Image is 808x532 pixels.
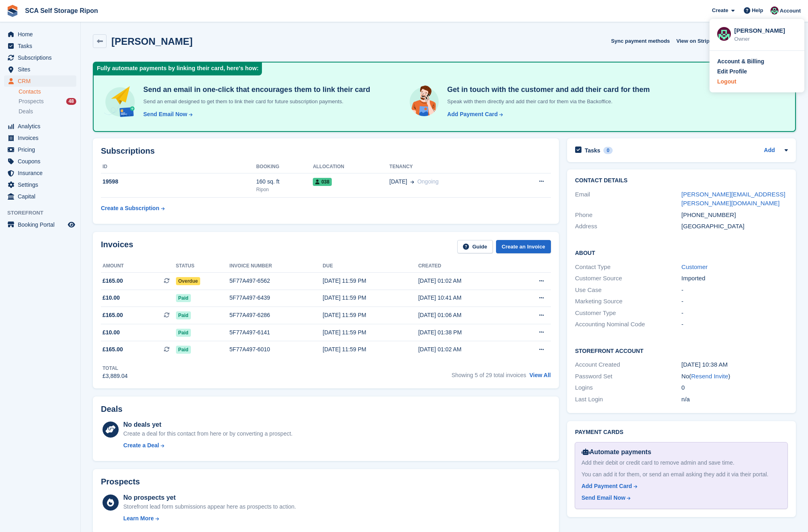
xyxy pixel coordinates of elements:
span: Pricing [18,144,66,155]
a: menu [4,191,76,202]
div: 19598 [101,177,256,186]
a: menu [4,144,76,155]
th: Booking [256,161,313,173]
a: menu [4,219,76,230]
div: Fully automate payments by linking their card, here's how: [94,63,262,75]
img: Sam Chapman [717,27,731,41]
img: Sam Chapman [770,6,779,15]
div: Customer Type [575,309,682,318]
div: Storefront lead form submissions appear here as prospects to action. [124,503,296,511]
div: 0 [681,383,788,392]
div: [DATE] 10:38 AM [681,360,788,369]
a: Logout [717,77,797,86]
span: Prospects [19,98,44,105]
a: Contacts [19,88,76,96]
th: Amount [101,260,176,273]
div: £3,889.04 [103,372,128,380]
a: Learn More [124,514,296,523]
a: Add Payment Card [444,110,504,119]
h2: Payment cards [575,429,788,436]
div: [DATE] 01:38 PM [418,328,514,337]
div: Add Payment Card [582,482,632,490]
img: send-email-b5881ef4c8f827a638e46e229e590028c7e36e3a6c99d2365469aff88783de13.svg [103,85,137,119]
a: [PERSON_NAME][EMAIL_ADDRESS][PERSON_NAME][DOMAIN_NAME] [681,191,785,207]
div: [DATE] 11:59 PM [323,277,419,285]
a: Account & Billing [717,57,797,66]
a: Add Payment Card [582,482,778,490]
span: Settings [18,179,66,190]
div: [DATE] 01:02 AM [418,277,514,285]
a: SCA Self Storage Ripon [22,4,101,17]
div: Automate payments [582,447,781,457]
div: Edit Profile [717,67,747,76]
span: Paid [176,329,191,337]
span: Sites [18,64,66,75]
span: Analytics [18,121,66,132]
a: Preview store [67,220,76,229]
a: Resend Invite [691,373,728,380]
h2: Storefront Account [575,346,788,355]
div: Marketing Source [575,297,682,306]
div: Use Case [575,286,682,295]
button: Sync payment methods [611,34,670,48]
div: Account Created [575,360,682,369]
div: Logout [717,77,736,86]
span: Overdue [176,277,201,285]
div: n/a [681,395,788,404]
div: - [681,286,788,295]
div: 5F77A497-6286 [230,311,323,319]
span: £10.00 [103,294,120,302]
a: menu [4,121,76,132]
div: - [681,320,788,329]
h4: Get in touch with the customer and add their card for them [444,85,650,94]
span: Help [752,6,763,15]
span: 038 [313,178,332,186]
div: [DATE] 01:06 AM [418,311,514,319]
h2: Prospects [101,477,140,486]
div: Ripon [256,186,313,193]
h2: Tasks [585,147,601,154]
div: [GEOGRAPHIC_DATA] [681,222,788,231]
div: - [681,309,788,318]
span: ( ) [689,373,731,380]
div: Customer Source [575,274,682,283]
div: - [681,297,788,306]
a: menu [4,29,76,40]
a: Guide [457,240,493,253]
span: View on Stripe [676,37,712,45]
div: [DATE] 10:41 AM [418,294,514,302]
span: CRM [18,75,66,87]
div: Address [575,222,682,231]
div: [DATE] 11:59 PM [323,345,419,354]
div: You can add it for them, or send an email asking they add it via their portal. [582,470,781,479]
a: menu [4,179,76,190]
a: Prospects 48 [19,97,76,106]
div: Account & Billing [717,57,764,66]
div: Imported [681,274,788,283]
div: Password Set [575,372,682,381]
div: [DATE] 11:59 PM [323,294,419,302]
span: £165.00 [103,311,123,319]
a: View All [530,372,551,378]
a: View on Stripe [673,34,722,48]
span: Subscriptions [18,52,66,63]
th: Tenancy [389,161,510,173]
span: Ongoing [417,178,439,185]
span: £10.00 [103,328,120,337]
span: Paid [176,311,191,319]
th: Status [176,260,230,273]
a: menu [4,156,76,167]
div: No prospects yet [124,493,296,503]
a: Edit Profile [717,67,797,76]
a: menu [4,75,76,87]
span: Insurance [18,167,66,179]
span: Showing 5 of 29 total invoices [452,372,526,378]
span: Invoices [18,132,66,144]
div: Add their debit or credit card to remove admin and save time. [582,459,781,467]
div: Add Payment Card [447,110,498,119]
div: Last Login [575,395,682,404]
a: menu [4,132,76,144]
div: Send Email Now [582,494,626,502]
div: No deals yet [124,420,293,430]
span: [DATE] [389,177,407,186]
